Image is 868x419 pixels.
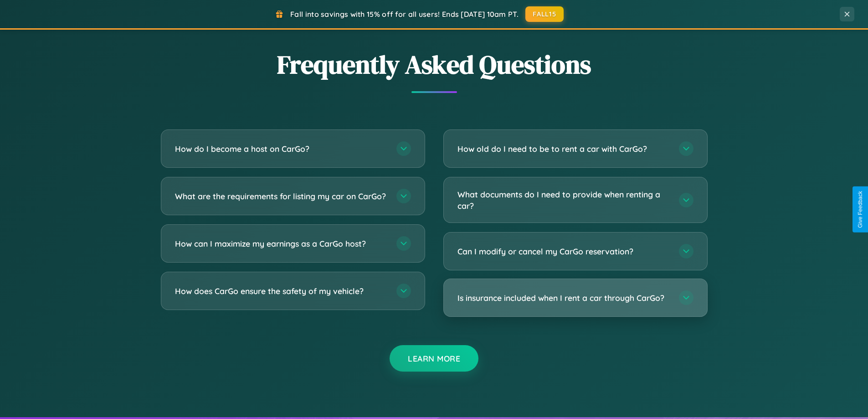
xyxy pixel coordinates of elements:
button: Learn More [390,345,478,372]
h3: How does CarGo ensure the safety of my vehicle? [175,285,387,297]
button: FALL15 [525,6,564,22]
div: Give Feedback [857,191,863,228]
h3: Can I modify or cancel my CarGo reservation? [457,246,670,257]
h3: How old do I need to be to rent a car with CarGo? [457,143,670,155]
h3: How can I maximize my earnings as a CarGo host? [175,238,387,249]
span: Fall into savings with 15% off for all users! Ends [DATE] 10am PT. [290,10,519,19]
h2: Frequently Asked Questions [161,47,708,82]
h3: How do I become a host on CarGo? [175,143,387,155]
h3: What are the requirements for listing my car on CarGo? [175,191,387,202]
h3: Is insurance included when I rent a car through CarGo? [457,292,670,304]
h3: What documents do I need to provide when renting a car? [457,189,670,211]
